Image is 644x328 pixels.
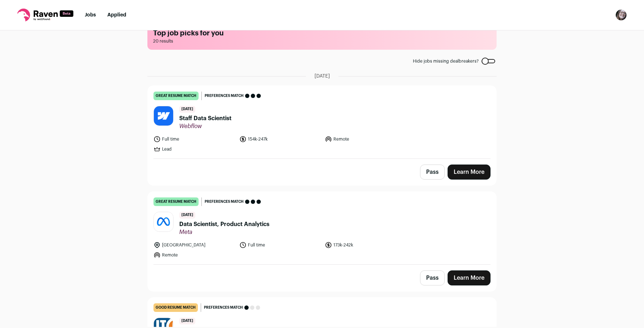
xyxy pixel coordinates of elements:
span: Meta [179,229,269,236]
li: Lead [153,146,235,153]
span: Preferences match [205,92,244,99]
span: Preferences match [204,304,243,311]
a: Learn More [448,165,491,180]
div: good resume match [153,303,198,312]
div: great resume match [153,197,199,206]
span: [DATE] [314,73,330,80]
span: [DATE] [179,212,195,219]
button: Pass [420,270,445,285]
li: 173k-242k [325,241,406,249]
button: Open dropdown [615,9,627,21]
li: [GEOGRAPHIC_DATA] [153,241,235,249]
a: Jobs [85,13,96,18]
span: Data Scientist, Product Analytics [179,220,269,229]
img: afd10b684991f508aa7e00cdd3707b66af72d1844587f95d1f14570fec7d3b0c.jpg [154,212,173,231]
span: Preferences match [205,198,244,205]
div: great resume match [153,92,199,100]
span: Staff Data Scientist [179,114,231,123]
li: Full time [153,136,235,143]
a: Learn More [448,270,491,285]
img: 19043385-medium_jpg [615,9,627,21]
img: 889d923000f17f2d5b8911d39fb9df0accfe75cd760460e5f6b5635f7ec2541c.png [154,106,173,126]
li: Remote [153,251,235,259]
li: Full time [239,241,321,249]
h1: Top job picks for you [153,28,491,38]
li: Remote [325,136,406,143]
span: Webflow [179,123,231,130]
li: 154k-247k [239,136,321,143]
button: Pass [420,165,445,180]
a: great resume match Preferences match [DATE] Staff Data Scientist Webflow Full time 154k-247k Remo... [148,86,496,158]
span: 20 results [153,38,491,44]
span: Hide jobs missing dealbreakers? [413,58,479,64]
span: [DATE] [179,318,195,324]
span: [DATE] [179,106,195,113]
a: great resume match Preferences match [DATE] Data Scientist, Product Analytics Meta [GEOGRAPHIC_DA... [148,192,496,264]
a: Applied [107,13,126,18]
